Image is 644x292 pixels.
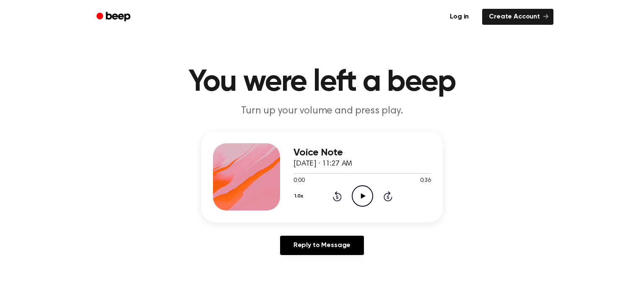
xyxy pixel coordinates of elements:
span: 0:00 [293,176,304,185]
span: [DATE] · 11:27 AM [293,160,352,168]
button: 1.0x [293,189,306,203]
a: Beep [91,9,138,25]
span: 0:36 [420,176,431,185]
a: Log in [441,7,477,26]
a: Reply to Message [280,236,364,255]
h1: You were left a beep [107,67,537,97]
a: Create Account [482,9,553,25]
p: Turn up your volume and press play. [161,104,483,118]
h3: Voice Note [293,147,431,158]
